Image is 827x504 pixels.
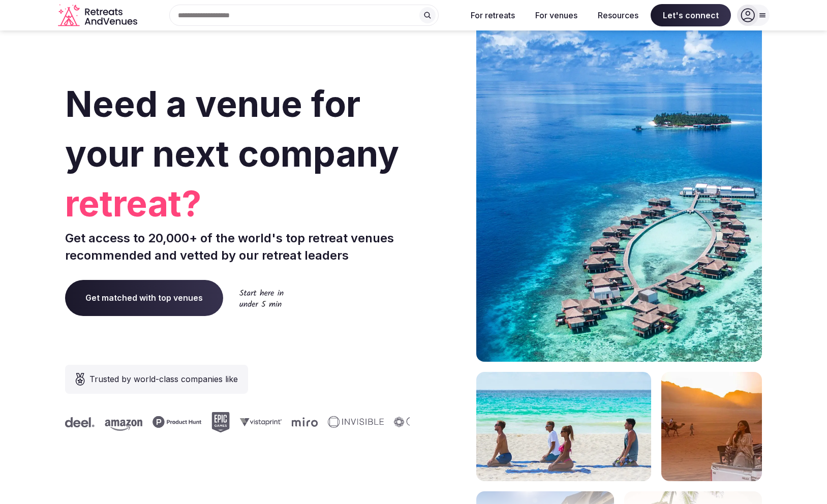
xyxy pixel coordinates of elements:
p: Get access to 20,000+ of the world's top retreat venues recommended and vetted by our retreat lea... [65,230,410,264]
svg: Invisible company logo [327,416,383,428]
img: woman sitting in back of truck with camels [661,372,762,481]
svg: Epic Games company logo [210,412,229,432]
span: Trusted by world-class companies like [89,373,238,385]
svg: Miro company logo [291,417,317,427]
span: Let's connect [651,4,731,26]
a: Visit the homepage [58,4,139,27]
svg: Deel company logo [64,417,94,427]
svg: Vistaprint company logo [239,418,281,426]
img: yoga on tropical beach [476,372,651,481]
span: retreat? [65,179,410,229]
button: Resources [590,4,647,26]
span: Need a venue for your next company [65,82,399,175]
a: Get matched with top venues [65,280,223,316]
img: Start here in under 5 min [239,289,284,307]
svg: Retreats and Venues company logo [58,4,139,27]
button: For retreats [463,4,523,26]
button: For venues [527,4,586,26]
